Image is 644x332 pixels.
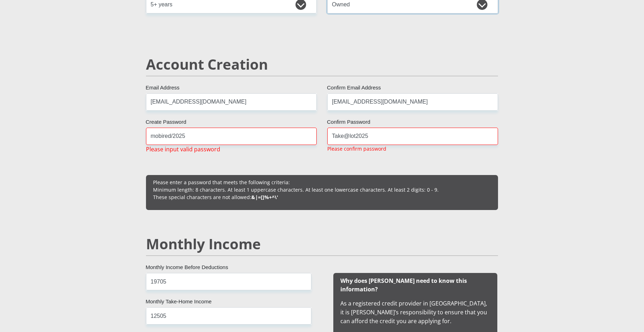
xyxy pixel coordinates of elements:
input: Monthly Take Home Income [146,307,311,325]
h2: Monthly Income [146,235,498,252]
input: Email Address [146,93,317,111]
b: Why does [PERSON_NAME] need to know this information? [340,277,467,293]
b: &|=[]%+^\' [251,194,278,200]
input: Create Password [146,128,317,145]
h2: Account Creation [146,56,498,73]
input: Confirm Email Address [327,93,498,111]
p: Please confirm password [327,145,386,152]
input: Confirm Password [327,128,498,145]
p: Please enter a password that meets the following criteria: Minimum length: 8 characters. At least... [153,179,491,201]
input: Monthly Income Before Deductions [146,273,311,290]
span: Please input valid password [146,145,220,153]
